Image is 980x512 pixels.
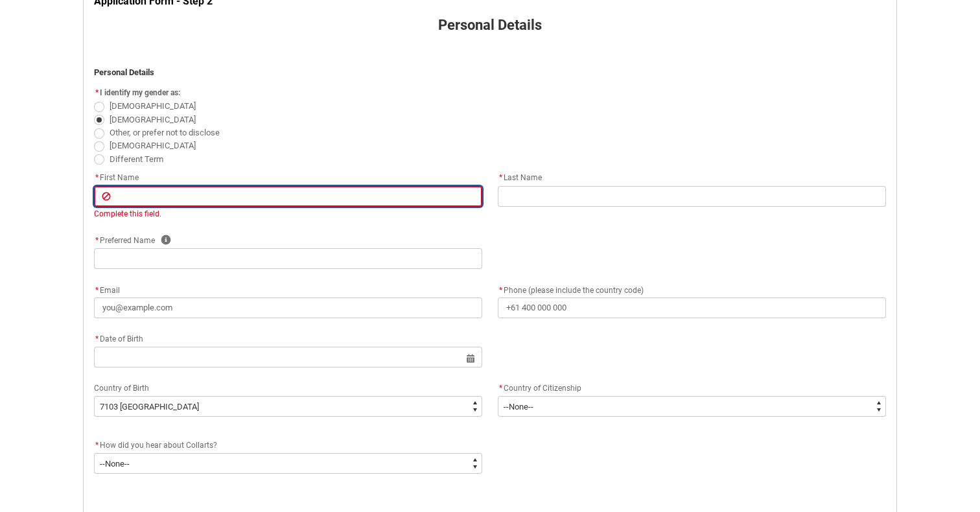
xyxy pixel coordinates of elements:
[95,441,99,450] abbr: required
[100,88,180,97] span: I identify my gender as:
[94,173,139,182] span: First Name
[110,101,196,111] span: [DEMOGRAPHIC_DATA]
[110,141,196,150] span: [DEMOGRAPHIC_DATA]
[94,334,143,343] span: Date of Birth
[498,297,886,318] input: +61 400 000 000
[95,334,99,343] abbr: required
[95,236,99,245] abbr: required
[94,297,482,318] input: you@example.com
[100,441,217,450] span: How did you hear about Collarts?
[499,173,502,182] abbr: required
[110,154,163,164] span: Different Term
[94,67,154,77] strong: Personal Details
[94,236,155,245] span: Preferred Name
[110,128,220,137] span: Other, or prefer not to disclose
[95,88,99,97] abbr: required
[498,282,649,296] label: Phone (please include the country code)
[498,173,542,182] span: Last Name
[94,384,149,393] span: Country of Birth
[499,384,502,393] abbr: required
[499,286,502,295] abbr: required
[438,17,542,33] strong: Personal Details
[110,115,196,124] span: [DEMOGRAPHIC_DATA]
[504,384,581,393] span: Country of Citizenship
[95,286,99,295] abbr: required
[94,208,482,220] div: Complete this field.
[95,173,99,182] abbr: required
[94,282,125,296] label: Email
